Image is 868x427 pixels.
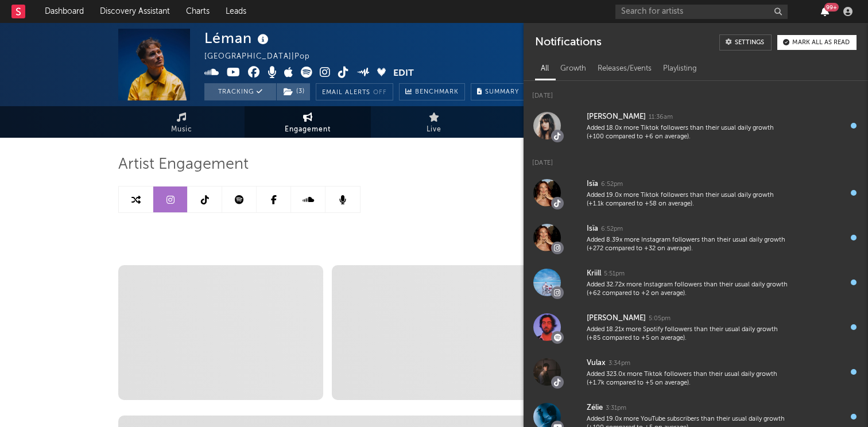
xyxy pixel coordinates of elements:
div: Vulax [587,356,606,370]
div: 3:34pm [609,359,630,368]
div: Isïa [587,177,598,191]
a: Settings [719,34,772,51]
div: Léman [204,29,272,48]
div: Added 32.72x more Instagram followers than their usual daily growth (+62 compared to +2 on average). [587,281,789,298]
span: Benchmark [415,86,459,99]
a: Vulax3:34pmAdded 323.0x more Tiktok followers than their usual daily growth (+1.7k compared to +5... [524,350,868,394]
a: Kriill5:51pmAdded 32.72x more Instagram followers than their usual daily growth (+62 compared to ... [524,260,868,305]
div: Added 323.0x more Tiktok followers than their usual daily growth (+1.7k compared to +5 on average). [587,370,789,388]
div: Zélie [587,401,603,415]
button: (3) [277,83,310,100]
span: ( 3 ) [276,83,311,100]
a: Live [371,106,497,138]
a: Engagement [245,106,371,138]
a: [PERSON_NAME]5:05pmAdded 18.21x more Spotify followers than their usual daily growth (+85 compare... [524,305,868,350]
button: 99+ [821,7,829,16]
span: Summary [485,89,519,95]
a: [PERSON_NAME]11:36amAdded 18.0x more Tiktok followers than their usual daily growth (+100 compare... [524,103,868,148]
a: Isïa6:52pmAdded 19.0x more Tiktok followers than their usual daily growth (+1.1k compared to +58 ... [524,170,868,215]
span: Engagement [285,123,331,137]
div: 6:52pm [601,225,623,234]
div: Mark all as read [792,40,850,46]
div: [GEOGRAPHIC_DATA] | Pop [204,50,323,64]
div: Releases/Events [592,59,657,79]
span: Live [427,123,441,137]
div: Added 18.21x more Spotify followers than their usual daily growth (+85 compared to +5 on average). [587,325,789,343]
button: Mark all as read [777,35,857,50]
div: 99 + [824,3,839,11]
div: [PERSON_NAME] [587,110,646,124]
div: 6:52pm [601,180,623,189]
div: [PERSON_NAME] [587,312,646,325]
a: Benchmark [399,83,465,100]
div: [DATE] [524,148,868,170]
span: Music [171,123,192,137]
button: Edit [393,67,414,81]
div: Kriill [587,267,601,281]
div: 5:05pm [649,315,671,323]
em: Off [373,90,387,96]
div: Settings [735,40,764,46]
a: Music [118,106,245,138]
input: Search for artists [615,5,788,19]
div: Added 19.0x more Tiktok followers than their usual daily growth (+1.1k compared to +58 on average). [587,191,789,209]
span: Artist Engagement [118,158,249,172]
div: 5:51pm [604,270,625,278]
div: Playlisting [657,59,703,79]
div: Added 8.39x more Instagram followers than their usual daily growth (+272 compared to +32 on avera... [587,236,789,254]
div: 3:31pm [606,404,626,413]
button: Email AlertsOff [316,83,393,100]
button: Summary [471,83,525,100]
div: Added 18.0x more Tiktok followers than their usual daily growth (+100 compared to +6 on average). [587,124,789,142]
div: All [535,59,555,79]
div: 11:36am [649,113,673,122]
a: Isïa6:52pmAdded 8.39x more Instagram followers than their usual daily growth (+272 compared to +3... [524,215,868,260]
div: Isïa [587,222,598,236]
div: [DATE] [524,81,868,103]
div: Notifications [535,34,601,51]
a: Audience [497,106,623,138]
div: Growth [555,59,592,79]
button: Tracking [204,83,276,100]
